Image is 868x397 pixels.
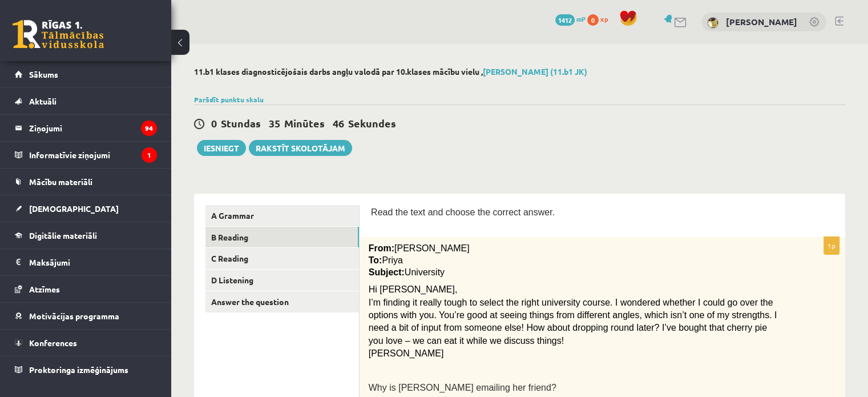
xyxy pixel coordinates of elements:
[555,14,586,23] a: 1412 mP
[29,338,77,348] span: Konferences
[369,348,444,358] span: [PERSON_NAME]
[15,115,157,141] a: Ziņojumi94
[587,14,599,26] span: 0
[15,356,157,383] a: Proktoringa izmēģinājums
[29,115,157,141] legend: Ziņojumi
[15,169,157,195] a: Mācību materiāli
[205,270,359,291] a: D Listening
[284,117,325,130] span: Minūtes
[15,61,157,87] a: Sākums
[555,14,575,26] span: 1412
[197,140,246,156] button: Iesniegt
[142,147,157,163] i: 1
[369,267,405,277] span: Subject:
[483,66,587,77] a: [PERSON_NAME] (11.b1 JK)
[369,243,394,253] span: From:
[15,222,157,248] a: Digitālie materiāli
[221,117,261,130] span: Stundas
[211,117,217,130] span: 0
[29,177,92,187] span: Mācību materiāli
[205,205,359,226] a: A Grammar
[141,121,157,136] i: 94
[382,255,402,265] span: Priya
[15,88,157,114] a: Aktuāli
[369,298,777,346] span: I’m finding it really tough to select the right university course. I wondered whether I could go ...
[269,117,280,130] span: 35
[333,117,344,130] span: 46
[249,140,352,156] a: Rakstīt skolotājam
[29,230,97,240] span: Digitālie materiāli
[29,364,128,375] span: Proktoringa izmēģinājums
[29,311,119,321] span: Motivācijas programma
[726,16,797,27] a: [PERSON_NAME]
[15,195,157,222] a: [DEMOGRAPHIC_DATA]
[15,303,157,329] a: Motivācijas programma
[371,207,555,217] span: Read the text and choose the correct answer.
[15,249,157,275] a: Maksājumi
[29,69,58,79] span: Sākums
[707,17,718,29] img: Konstantīns Hivričs
[15,276,157,302] a: Atzīmes
[369,383,556,392] span: Why is [PERSON_NAME] emailing her friend?
[13,20,104,49] a: Rīgas 1. Tālmācības vidusskola
[15,142,157,168] a: Informatīvie ziņojumi1
[205,248,359,269] a: C Reading
[405,267,445,277] span: University
[394,243,470,253] span: [PERSON_NAME]
[29,284,60,294] span: Atzīmes
[576,14,586,23] span: mP
[29,203,119,214] span: [DEMOGRAPHIC_DATA]
[29,96,56,106] span: Aktuāli
[587,14,613,23] a: 0 xp
[600,14,608,23] span: xp
[369,255,382,265] span: To:
[369,284,458,294] span: Hi [PERSON_NAME],
[29,142,157,168] legend: Informatīvie ziņojumi
[194,67,845,77] h2: 11.b1 klases diagnosticējošais darbs angļu valodā par 10.klases mācību vielu ,
[205,291,359,312] a: Answer the question
[205,227,359,248] a: B Reading
[823,236,839,255] p: 1p
[29,249,157,275] legend: Maksājumi
[348,117,396,130] span: Sekundes
[15,330,157,356] a: Konferences
[194,95,264,104] a: Parādīt punktu skalu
